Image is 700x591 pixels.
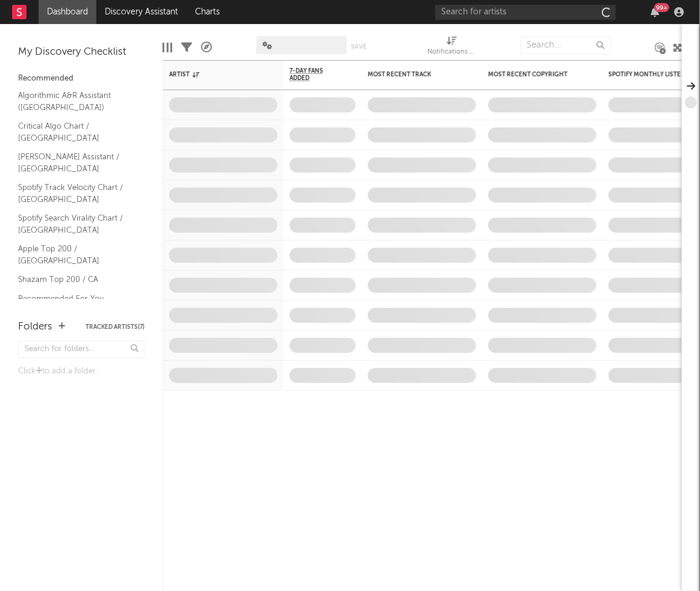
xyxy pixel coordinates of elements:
[368,71,458,78] div: Most Recent Track
[18,273,132,286] a: Shazam Top 200 / CA
[201,30,212,65] div: A&R Pipeline
[85,324,144,330] button: Tracked Artists(7)
[488,71,578,78] div: Most Recent Copyright
[428,30,476,65] div: Notifications (Artist)
[169,71,259,78] div: Artist
[521,36,611,54] input: Search...
[609,71,699,78] div: Spotify Monthly Listeners
[18,120,132,144] a: Critical Algo Chart / [GEOGRAPHIC_DATA]
[428,45,476,60] div: Notifications (Artist)
[654,3,669,12] div: 99 +
[18,45,144,60] div: My Discovery Checklist
[18,292,132,305] a: Recommended For You
[18,341,144,358] input: Search for folders...
[18,89,132,114] a: Algorithmic A&R Assistant ([GEOGRAPHIC_DATA])
[18,72,144,86] div: Recommended
[181,30,192,65] div: Filters
[435,5,616,20] input: Search for artists
[351,43,367,50] button: Save
[290,67,338,82] span: 7-Day Fans Added
[18,150,132,175] a: [PERSON_NAME] Assistant / [GEOGRAPHIC_DATA]
[18,242,132,267] a: Apple Top 200 / [GEOGRAPHIC_DATA]
[18,364,144,379] div: Click to add a folder.
[163,30,172,65] div: Edit Columns
[18,320,52,334] div: Folders
[18,181,132,206] a: Spotify Track Velocity Chart / [GEOGRAPHIC_DATA]
[18,212,132,236] a: Spotify Search Virality Chart / [GEOGRAPHIC_DATA]
[651,7,659,17] button: 99+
